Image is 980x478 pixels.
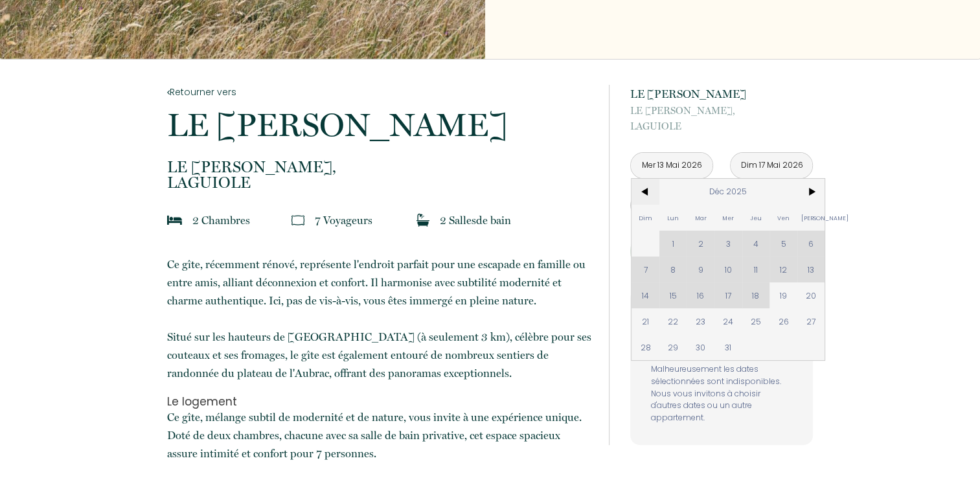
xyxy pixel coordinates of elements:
[315,211,372,229] p: 7 Voyageur
[797,205,825,231] span: [PERSON_NAME]
[632,179,659,205] span: <
[368,214,372,227] span: s
[714,308,742,334] span: 24
[167,395,592,408] h3: Le logement
[167,159,592,190] p: LAGUIOLE
[630,234,813,269] button: Réserver
[167,109,592,141] p: LE [PERSON_NAME]
[769,308,797,334] span: 26
[714,334,742,360] span: 31
[440,211,511,229] p: 2 Salle de bain
[651,363,792,424] p: Malheureusement les dates sélectionnées sont indisponibles. Nous vous invitons à choisir d'autres...
[687,308,714,334] span: 23
[687,205,714,231] span: Mar
[630,103,813,119] span: LE [PERSON_NAME],
[714,205,742,231] span: Mer
[632,205,659,231] span: Dim
[245,214,250,227] span: s
[797,179,825,205] span: >
[742,308,770,334] span: 25
[472,214,476,227] span: s
[769,282,797,308] span: 19
[167,85,592,99] a: Retourner vers
[631,153,712,178] input: Arrivée
[769,205,797,231] span: Ven
[659,334,687,360] span: 29
[630,103,813,134] p: LAGUIOLE
[192,211,250,229] p: 2 Chambre
[632,334,659,360] span: 28
[659,205,687,231] span: Lun
[632,308,659,334] span: 21
[797,308,825,334] span: 27
[797,282,825,308] span: 20
[167,258,591,380] span: Ce gîte, récemment rénové, représente l'endroit parfait pour une escapade en famille ou entre ami...
[630,85,813,103] p: LE [PERSON_NAME]
[659,308,687,334] span: 22
[291,214,304,227] img: guests
[687,334,714,360] span: 30
[742,205,770,231] span: Jeu
[731,153,812,178] input: Départ
[167,159,592,175] span: LE [PERSON_NAME],
[659,179,797,205] span: Déc 2025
